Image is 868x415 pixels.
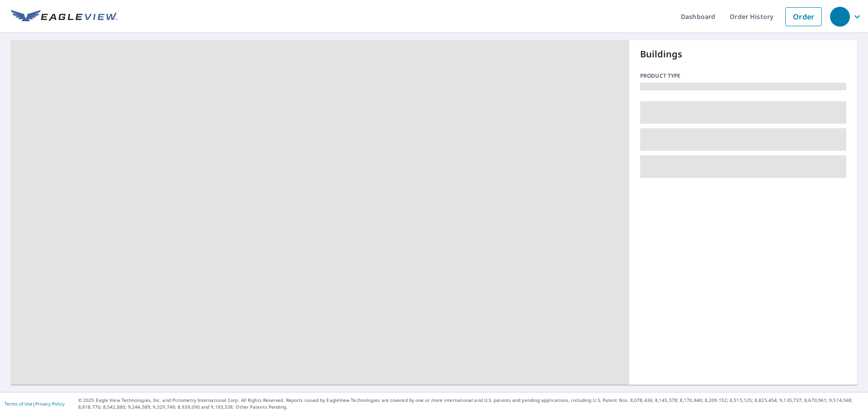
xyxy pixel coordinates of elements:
p: Product type [640,72,846,80]
img: EV Logo [11,10,118,23]
p: Buildings [640,47,846,61]
a: Order [785,7,822,26]
a: Terms of Use [5,401,33,407]
a: Privacy Policy [35,401,65,407]
p: © 2025 Eagle View Technologies, Inc. and Pictometry International Corp. All Rights Reserved. Repo... [78,397,863,410]
p: | [5,401,65,406]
